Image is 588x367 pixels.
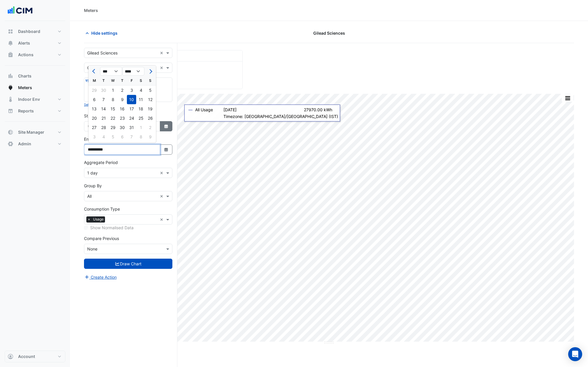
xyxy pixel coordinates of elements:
span: Clear [160,65,165,71]
label: Show Normalised Data [90,225,134,231]
div: 20 [90,114,99,123]
div: Saturday, October 4, 2025 [136,86,146,95]
button: Expand All [85,78,104,83]
div: T [118,76,127,85]
div: 28 [99,123,108,132]
div: Friday, October 24, 2025 [127,114,136,123]
div: Tuesday, November 4, 2025 [99,132,108,142]
span: Usage [92,216,105,222]
button: Indoor Env [5,93,65,105]
div: Sunday, November 2, 2025 [146,123,155,132]
app-icon: Reports [8,108,13,114]
div: 29 [90,86,99,95]
div: Saturday, October 18, 2025 [136,104,146,114]
div: 17 [127,104,136,114]
div: 11 [136,95,146,104]
app-icon: Alerts [8,40,13,46]
div: Monday, October 13, 2025 [90,104,99,114]
span: Reports [18,108,34,114]
select: Select month [100,67,122,76]
app-icon: Actions [8,52,13,58]
div: Thursday, October 2, 2025 [118,86,127,95]
div: Thursday, October 16, 2025 [118,104,127,114]
div: Friday, October 3, 2025 [127,86,136,95]
div: Monday, October 27, 2025 [90,123,99,132]
div: 7 [99,95,108,104]
div: 14 [99,104,108,114]
small: Expand All [85,79,104,82]
select: Select year [122,67,144,76]
div: Monday, September 29, 2025 [90,86,99,95]
div: 27 [90,123,99,132]
div: F [127,76,136,85]
div: Wednesday, October 15, 2025 [108,104,118,114]
div: Friday, October 31, 2025 [127,123,136,132]
div: Sunday, October 19, 2025 [146,104,155,114]
button: More Options [562,94,573,102]
div: 7 [127,132,136,142]
div: 30 [99,86,108,95]
app-icon: Dashboard [8,29,13,34]
div: Friday, October 10, 2025 [127,95,136,104]
div: Thursday, October 9, 2025 [118,95,127,104]
div: 19 [146,104,155,114]
div: 5 [108,132,118,142]
button: Create Action [84,274,117,280]
button: Account [5,351,65,362]
button: Meters [5,82,65,93]
div: Wednesday, October 29, 2025 [108,123,118,132]
button: Charts [5,70,65,82]
div: 5 [146,86,155,95]
app-icon: Indoor Env [8,96,13,102]
div: Wednesday, October 1, 2025 [108,86,118,95]
div: 16 [118,104,127,114]
div: Sunday, November 9, 2025 [146,132,155,142]
span: × [86,216,92,222]
div: 12 [146,95,155,104]
span: Dashboard [18,29,40,34]
div: 6 [90,95,99,104]
div: 15 [108,104,118,114]
div: 24 [127,114,136,123]
div: Tuesday, October 21, 2025 [99,114,108,123]
button: Site Manager [5,126,65,138]
fa-icon: Select Date [164,147,169,152]
button: Previous month [91,67,98,76]
span: Gilead Sciences [313,30,345,36]
div: 9 [146,132,155,142]
app-icon: Admin [8,141,13,147]
div: 3 [90,132,99,142]
div: Open Intercom Messenger [568,347,582,361]
div: Tuesday, October 7, 2025 [99,95,108,104]
span: Clear [160,193,165,199]
div: S [146,76,155,85]
button: Select None [84,102,102,107]
label: Start Date [84,113,104,119]
div: Wednesday, October 8, 2025 [108,95,118,104]
div: M [90,76,99,85]
span: Alerts [18,40,30,46]
span: Clear [160,170,165,176]
div: Tuesday, October 28, 2025 [99,123,108,132]
div: 22 [108,114,118,123]
span: Account [18,354,35,359]
div: Selected meters/streams do not support normalisation [84,225,172,231]
div: 2 [118,86,127,95]
small: Select None [84,103,102,107]
app-icon: Meters [8,85,13,91]
div: 23 [118,114,127,123]
label: Compare Previous [84,235,119,241]
button: Dashboard [5,26,65,37]
fa-icon: Select Date [164,124,169,129]
div: W [108,76,118,85]
label: Aggregate Period [84,159,118,165]
label: End Date [84,136,101,142]
button: Admin [5,138,65,150]
div: Saturday, October 25, 2025 [136,114,146,123]
div: Monday, October 6, 2025 [90,95,99,104]
div: Thursday, November 6, 2025 [118,132,127,142]
label: Group By [84,183,102,189]
span: Site Manager [18,129,44,135]
div: 26 [146,114,155,123]
div: Saturday, November 8, 2025 [136,132,146,142]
